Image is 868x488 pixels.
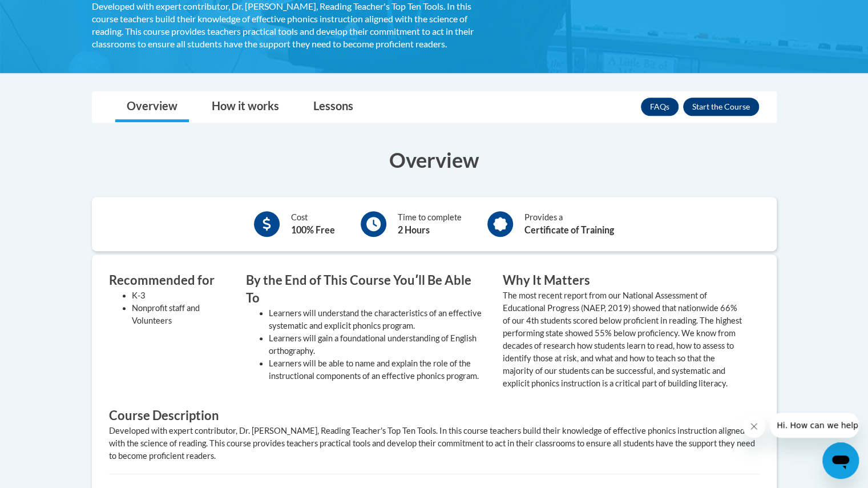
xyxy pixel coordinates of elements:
b: 2 Hours [398,224,430,235]
b: 100% Free [291,224,335,235]
a: How it works [200,92,290,122]
li: Nonprofit staff and Volunteers [132,302,229,327]
div: Developed with expert contributor, Dr. [PERSON_NAME], Reading Teacher's Top Ten Tools. In this co... [109,425,760,462]
div: Cost [291,211,335,237]
a: Lessons [302,92,365,122]
h3: Course Description [109,407,760,425]
iframe: Message from company [770,413,859,438]
li: Learners will understand the characteristics of an effective systematic and explicit phonics prog... [269,307,486,332]
value: The most recent report from our National Assessment of Educational Progress (NAEP, 2019) showed t... [503,291,742,388]
a: FAQs [641,98,679,116]
li: Learners will gain a foundational understanding of English orthography. [269,332,486,357]
a: Overview [115,92,189,122]
h3: Recommended for [109,272,229,289]
h3: Why It Matters [503,272,742,289]
div: Time to complete [398,211,462,237]
h3: Overview [92,146,777,174]
b: Certificate of Training [524,224,614,235]
div: Provides a [524,211,614,237]
iframe: Close message [742,415,765,438]
iframe: Button to launch messaging window [822,442,859,479]
li: K-3 [132,289,229,302]
button: Enroll [683,98,759,116]
li: Learners will be able to name and explain the role of the instructional components of an effectiv... [269,357,486,382]
h3: By the End of This Course Youʹll Be Able To [246,272,486,307]
span: Hi. How can we help? [7,8,92,17]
